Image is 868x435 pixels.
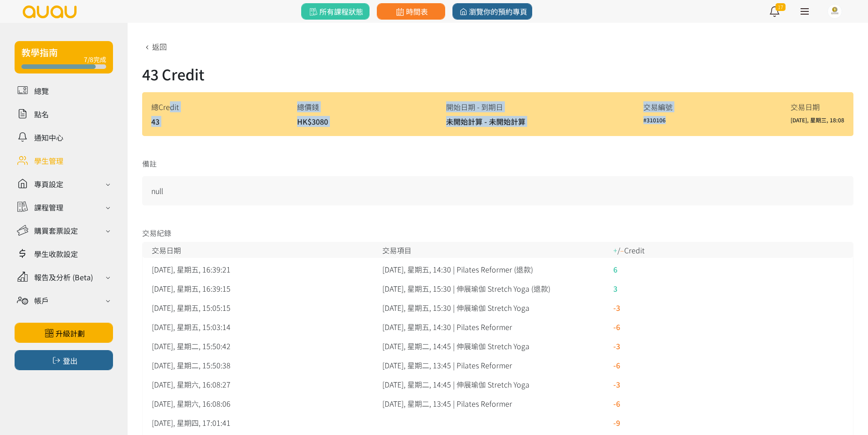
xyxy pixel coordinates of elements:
div: [DATE], 星期六, 16:08:06 [152,398,382,409]
div: null [142,176,853,205]
div: 購買套票設定 [34,225,78,236]
div: 課程管理 [34,202,63,213]
div: 未開始計算 - 未開始計算 [446,116,525,127]
div: [DATE], 星期五, 15:05:15 [152,302,382,313]
a: 時間表 [377,3,445,20]
span: 時間表 [394,6,427,17]
a: 返回 [142,41,167,52]
div: 3 [613,283,844,294]
div: 交易編號 [643,101,673,112]
button: 登出 [15,350,113,370]
div: [DATE], 星期五, 14:30 | Pilates Reformer (退款) [382,264,613,275]
div: 交易日期 [152,245,382,256]
div: 總價錢 [297,101,328,112]
div: -6 [613,321,844,332]
img: logo.svg [22,5,77,18]
div: [DATE], 星期五, 15:30 | 伸展瑜伽 Stretch Yoga [382,302,613,313]
div: 開始日期 - 到期日 [446,101,525,112]
span: 瀏覽你的預約專頁 [457,6,527,17]
div: -6 [613,398,844,409]
div: [DATE], 星期四, 17:01:41 [152,417,382,428]
div: 交易日期 [791,101,844,112]
div: #310106 [643,116,673,124]
div: [DATE], 星期五, 14:30 | Pilates Reformer [382,321,613,332]
div: 帳戶 [34,295,49,306]
div: 43 [151,116,179,127]
div: [DATE], 星期二, 14:45 | 伸展瑜伽 Stretch Yoga [382,341,613,351]
div: 交易紀錄 [142,227,853,238]
div: / Credit [613,245,844,256]
div: 6 [613,264,844,275]
span: 所有課程狀態 [308,6,363,17]
div: [DATE], 星期二, 14:45 | 伸展瑜伽 Stretch Yoga [382,379,613,390]
div: 總Credit [151,101,179,112]
div: [DATE], 星期二, 15:50:38 [152,360,382,371]
div: -3 [613,302,844,313]
div: -3 [613,341,844,351]
a: 所有課程狀態 [301,3,370,20]
div: HK$3080 [297,116,328,127]
a: 瀏覽你的預約專頁 [452,3,532,20]
span: – [620,245,624,256]
div: -3 [613,379,844,390]
div: 交易項目 [382,245,613,256]
div: 專頁設定 [34,178,63,189]
div: -6 [613,360,844,371]
span: + [613,245,617,256]
div: [DATE], 星期五, 16:39:21 [152,264,382,275]
div: 報告及分析 (Beta) [34,272,93,283]
div: [DATE], 星期二, 13:45 | Pilates Reformer [382,360,613,371]
div: [DATE], 星期二, 13:45 | Pilates Reformer [382,398,613,409]
div: [DATE], 星期三, 18:08 [791,116,844,124]
div: [DATE], 星期五, 15:30 | 伸展瑜伽 Stretch Yoga (退款) [382,283,613,294]
a: 升級計劃 [15,323,113,343]
span: 17 [776,3,786,11]
div: [DATE], 星期六, 16:08:27 [152,379,382,390]
div: -9 [613,417,844,428]
div: 備註 [142,158,853,169]
div: 43 Credit [142,63,853,85]
div: [DATE], 星期五, 15:03:14 [152,321,382,332]
div: [DATE], 星期二, 15:50:42 [152,341,382,351]
div: [DATE], 星期五, 16:39:15 [152,283,382,294]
